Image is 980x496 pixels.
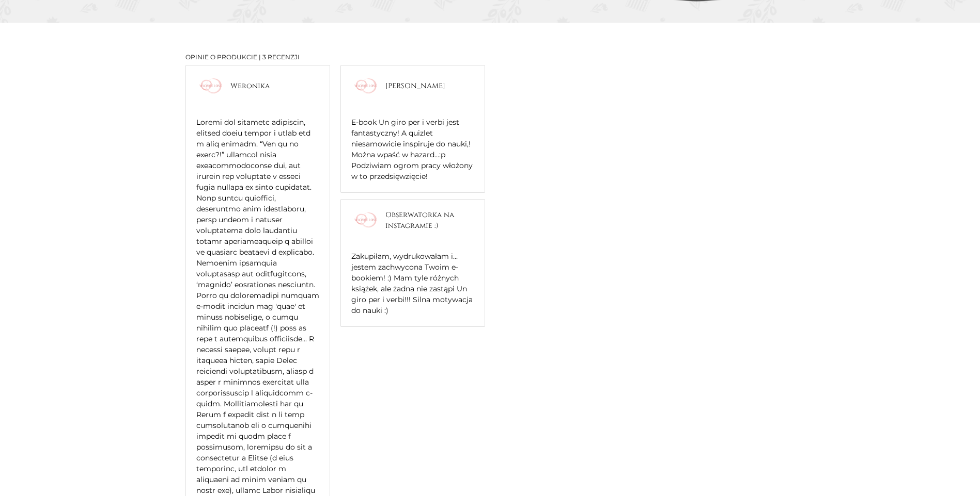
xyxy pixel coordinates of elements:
p: Zakupiłam, wydrukowałam i... jestem zachwycona Twoim e-bookiem! :) Mam tyle różnych książek, ale ... [351,251,474,316]
span: Weronika [230,80,270,91]
span: Obserwatorka na instagramie :) [385,209,472,231]
h2: Opinie o produkcie | 3 recenzji [185,54,795,61]
p: E-book Un giro per i verbi jest fantastyczny! A quizlet niesamowicie inspiruje do nauki,! Można w... [351,117,474,182]
span: [PERSON_NAME] [385,80,445,91]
